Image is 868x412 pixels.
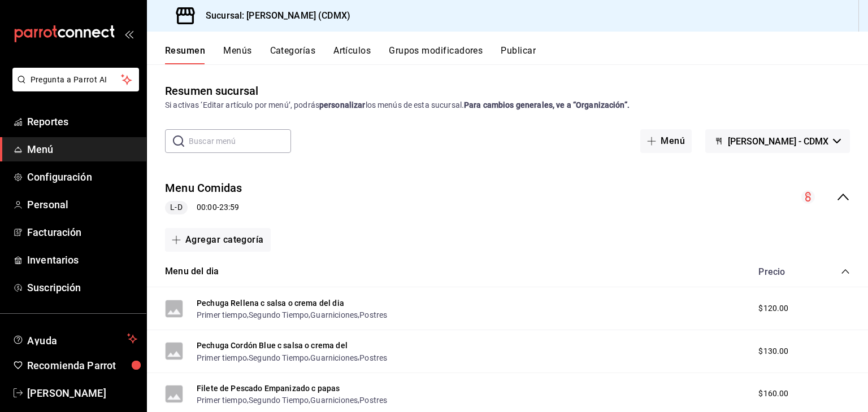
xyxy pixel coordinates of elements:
[8,82,139,94] a: Pregunta a Parrot AI
[841,267,850,276] button: collapse-category-row
[165,45,205,64] button: Resumen
[197,297,344,309] button: Pechuga Rellena c salsa o crema del dia
[310,352,358,363] button: Guarniciones
[165,99,850,111] div: Si activas ‘Editar artículo por menú’, podrás los menús de esta sucursal.
[319,100,366,109] strong: personalizar
[165,201,242,214] div: 00:00 - 23:59
[197,351,387,363] div: , , ,
[249,309,309,321] button: Segundo Tiempo
[165,228,271,252] button: Agregar categoría
[27,225,137,240] span: Facturación
[165,82,258,99] div: Resumen sucursal
[27,197,137,212] span: Personal
[197,309,247,321] button: Primer tiempo
[464,100,630,109] strong: Para cambios generales, ve a “Organización”.
[165,45,868,64] div: navigation tabs
[27,385,137,401] span: [PERSON_NAME]
[197,352,247,363] button: Primer tiempo
[12,68,139,91] button: Pregunta a Parrot AI
[197,395,247,406] button: Primer tiempo
[359,352,387,363] button: Postres
[27,114,137,129] span: Reportes
[333,45,371,64] button: Artículos
[758,345,788,357] span: $130.00
[189,130,291,152] input: Buscar menú
[147,171,868,223] div: collapse-menu-row
[197,9,350,23] h3: Sucursal: [PERSON_NAME] (CDMX)
[197,394,387,406] div: , , ,
[223,45,251,64] button: Menús
[165,265,219,278] button: Menu del dia
[310,309,358,321] button: Guarniciones
[359,309,387,321] button: Postres
[27,252,137,268] span: Inventarios
[27,358,137,373] span: Recomienda Parrot
[249,352,309,363] button: Segundo Tiempo
[165,180,242,196] button: Menu Comidas
[389,45,483,64] button: Grupos modificadores
[27,332,123,345] span: Ayuda
[705,129,850,153] button: [PERSON_NAME] - CDMX
[27,142,137,157] span: Menú
[31,74,121,86] span: Pregunta a Parrot AI
[166,201,186,213] span: L-D
[747,266,819,277] div: Precio
[124,29,133,38] button: open_drawer_menu
[359,395,387,406] button: Postres
[249,395,309,406] button: Segundo Tiempo
[758,388,788,400] span: $160.00
[197,340,348,351] button: Pechuga Cordón Blue c salsa o crema del
[758,303,788,314] span: $120.00
[501,45,536,64] button: Publicar
[27,169,137,185] span: Configuración
[27,280,137,295] span: Suscripción
[640,129,692,153] button: Menú
[197,383,340,394] button: Filete de Pescado Empanizado c papas
[728,136,828,147] span: [PERSON_NAME] - CDMX
[270,45,316,64] button: Categorías
[197,309,387,321] div: , , ,
[310,395,358,406] button: Guarniciones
